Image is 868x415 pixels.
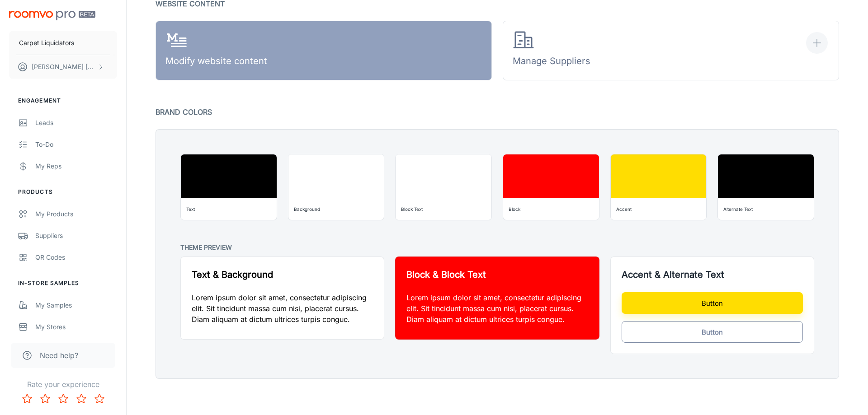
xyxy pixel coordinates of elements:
button: Button [622,292,803,314]
button: Rate 2 star [36,390,54,408]
button: [PERSON_NAME] [PERSON_NAME] [9,55,117,79]
button: Manage Suppliers [503,21,839,80]
div: My Products [35,209,117,219]
div: My Samples [35,300,117,310]
div: Text [186,205,195,214]
button: Rate 3 star [54,390,72,408]
p: Theme Preview [180,242,814,253]
div: Accent [616,205,632,214]
button: Rate 5 star [90,390,108,408]
h5: Text & Background [192,268,373,281]
div: To-do [35,140,117,149]
img: Roomvo PRO Beta [9,11,95,20]
div: Modify website content [165,29,267,71]
div: Block [509,205,520,214]
div: Background [294,205,320,214]
div: My Reps [35,161,117,171]
p: [PERSON_NAME] [PERSON_NAME] [32,62,95,72]
p: Lorem ipsum dolor sit amet, consectetur adipiscing elit. Sit tincidunt massa cum nisi, placerat c... [406,292,588,325]
span: Need help? [40,350,78,361]
button: Rate 4 star [72,390,90,408]
div: My Stores [35,322,117,332]
p: Carpet Liquidators [19,38,74,48]
div: QR Codes [35,252,117,262]
p: Rate your experience [7,379,119,390]
h5: Block & Block Text [406,268,588,281]
div: Alternate Text [723,205,753,214]
div: Leads [35,118,117,128]
a: Modify website content [156,21,492,80]
button: Carpet Liquidators [9,31,117,55]
div: Suppliers [35,231,117,241]
button: Rate 1 star [18,390,36,408]
p: Lorem ipsum dolor sit amet, consectetur adipiscing elit. Sit tincidunt massa cum nisi, placerat c... [192,292,373,325]
h5: Accent & Alternate Text [622,268,803,281]
button: Button [622,321,803,343]
div: Manage Suppliers [513,29,590,71]
p: Brand Colors [156,106,839,118]
div: Block Text [401,205,423,214]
